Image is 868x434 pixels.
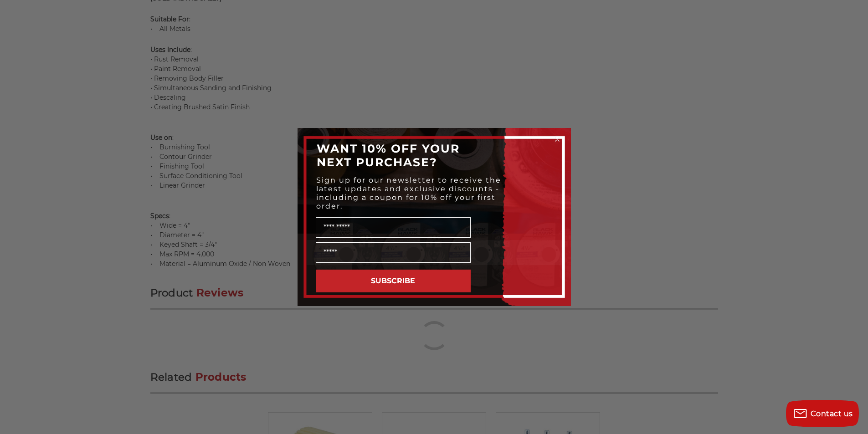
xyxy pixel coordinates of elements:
span: Sign up for our newsletter to receive the latest updates and exclusive discounts - including a co... [316,176,501,210]
input: Email [316,242,471,263]
span: Contact us [811,409,853,418]
button: Close dialog [553,135,562,144]
button: SUBSCRIBE [316,270,471,292]
span: WANT 10% OFF YOUR NEXT PURCHASE? [317,142,460,169]
button: Contact us [786,400,859,427]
